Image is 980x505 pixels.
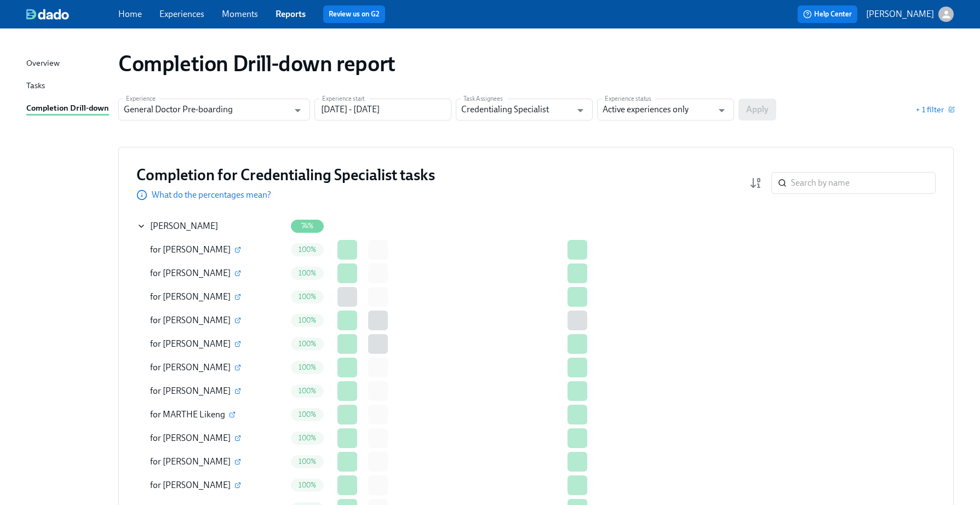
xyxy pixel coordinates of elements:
[150,268,163,278] span: for
[26,9,69,20] img: dado
[798,5,857,23] button: Help Center
[292,269,323,277] span: 100%
[803,9,852,20] span: Help Center
[136,165,435,185] h3: Completion for Credentialing Specialist tasks
[26,79,45,93] div: Tasks
[118,50,396,77] h1: Completion Drill-down report
[163,338,231,349] span: [PERSON_NAME]
[137,404,286,426] div: for MARTHE Likeng
[866,7,954,22] button: [PERSON_NAME]
[749,176,763,190] svg: Completion rate (low to high)
[137,215,286,237] div: [PERSON_NAME]
[163,386,231,396] span: [PERSON_NAME]
[150,456,163,467] span: for
[118,9,142,19] a: Home
[150,244,163,255] span: for
[572,102,589,119] button: Open
[915,104,954,115] button: + 1 filter
[866,8,934,20] p: [PERSON_NAME]
[137,357,286,378] div: for [PERSON_NAME]
[159,9,204,19] a: Experiences
[26,57,110,71] a: Overview
[150,338,163,349] span: for
[137,380,286,402] div: for [PERSON_NAME]
[163,268,231,278] span: [PERSON_NAME]
[791,172,936,194] input: Search by name
[163,480,231,490] span: [PERSON_NAME]
[150,291,163,302] span: for
[292,457,323,466] span: 100%
[150,386,163,396] span: for
[163,315,231,325] span: [PERSON_NAME]
[163,456,231,467] span: [PERSON_NAME]
[295,222,320,230] span: 74%
[292,245,323,254] span: 100%
[323,5,385,23] button: Review us on G2
[163,409,225,420] span: MARTHE Likeng
[292,434,323,442] span: 100%
[137,309,286,331] div: for [PERSON_NAME]
[26,57,60,71] div: Overview
[289,102,306,119] button: Open
[26,79,110,93] a: Tasks
[163,433,231,443] span: [PERSON_NAME]
[276,9,306,19] a: Reports
[292,410,323,418] span: 100%
[137,474,286,496] div: for [PERSON_NAME]
[137,451,286,473] div: for [PERSON_NAME]
[137,333,286,355] div: for [PERSON_NAME]
[26,9,118,20] a: dado
[222,9,258,19] a: Moments
[292,292,323,301] span: 100%
[292,340,323,348] span: 100%
[163,362,231,372] span: [PERSON_NAME]
[292,387,323,395] span: 100%
[150,480,163,490] span: for
[150,221,218,231] span: [PERSON_NAME]
[292,363,323,371] span: 100%
[163,291,231,302] span: [PERSON_NAME]
[150,409,163,420] span: for
[150,362,163,372] span: for
[26,102,110,116] a: Completion Drill-down
[150,433,163,443] span: for
[152,189,271,201] p: What do the percentages mean?
[137,286,286,308] div: for [PERSON_NAME]
[137,239,286,261] div: for [PERSON_NAME]
[713,102,730,119] button: Open
[137,262,286,284] div: for [PERSON_NAME]
[329,9,380,20] a: Review us on G2
[292,481,323,489] span: 100%
[150,315,163,325] span: for
[163,244,231,255] span: [PERSON_NAME]
[292,316,323,324] span: 100%
[137,427,286,449] div: for [PERSON_NAME]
